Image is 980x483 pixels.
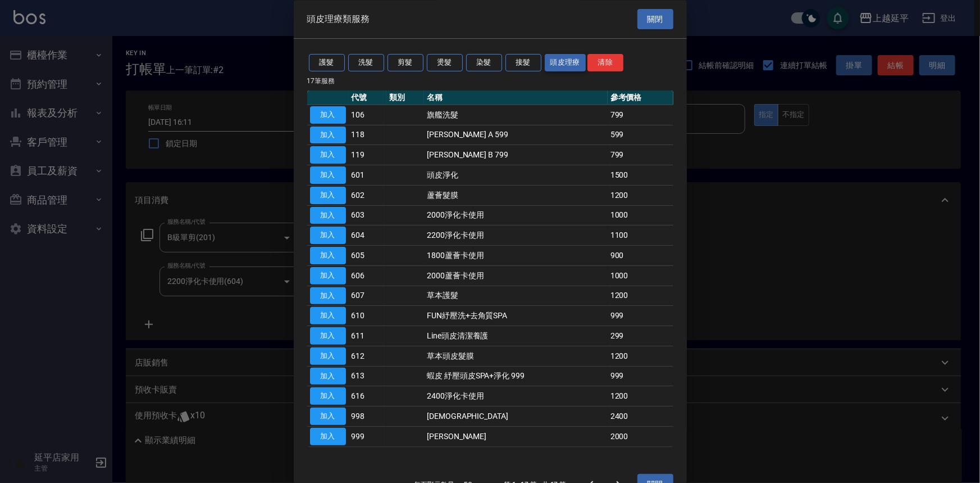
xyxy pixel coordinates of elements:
button: 加入 [310,247,346,265]
button: 加入 [310,187,346,204]
span: 頭皮理療類服務 [307,13,370,25]
td: 610 [349,306,386,326]
button: 關閉 [637,9,673,30]
td: 2000 [608,427,673,447]
td: 605 [349,246,386,266]
td: 2000蘆薈卡使用 [424,266,608,286]
td: 604 [349,225,386,246]
th: 參考價格 [608,91,673,105]
td: 1200 [608,346,673,367]
td: [DEMOGRAPHIC_DATA] [424,407,608,427]
td: 299 [608,326,673,346]
td: 119 [349,145,386,165]
td: 611 [349,326,386,346]
button: 加入 [310,428,346,445]
td: 2400 [608,407,673,427]
button: 加入 [310,287,346,305]
td: 2000淨化卡使用 [424,206,608,226]
button: 護髮 [309,55,345,72]
td: 蝦皮 紓壓頭皮SPA+淨化 999 [424,367,608,387]
th: 代號 [349,91,386,105]
td: 1200 [608,286,673,306]
td: 613 [349,367,386,387]
button: 頭皮理療 [545,55,586,72]
td: 599 [608,125,673,146]
p: 17 筆服務 [307,76,673,86]
td: 1500 [608,165,673,186]
button: 加入 [310,267,346,285]
td: 606 [349,266,386,286]
td: 草本護髮 [424,286,608,306]
td: 頭皮淨化 [424,165,608,186]
button: 清除 [587,55,623,72]
button: 加入 [310,368,346,385]
td: 799 [608,145,673,165]
td: FUN紓壓洗+去角質SPA [424,306,608,326]
td: 118 [349,125,386,146]
td: 2200淨化卡使用 [424,225,608,246]
td: 900 [608,246,673,266]
td: 607 [349,286,386,306]
button: 燙髮 [427,55,463,72]
td: [PERSON_NAME] B 799 [424,145,608,165]
button: 加入 [310,147,346,164]
td: 1000 [608,206,673,226]
td: [PERSON_NAME] [424,427,608,447]
td: 蘆薈髮膜 [424,186,608,206]
td: 612 [349,346,386,367]
td: [PERSON_NAME] A 599 [424,125,608,146]
td: 999 [349,427,386,447]
td: 106 [349,105,386,125]
th: 類別 [386,91,424,105]
td: Line頭皮清潔養護 [424,326,608,346]
button: 加入 [310,347,346,365]
button: 加入 [310,328,346,345]
td: 603 [349,206,386,226]
button: 加入 [310,388,346,405]
td: 草本頭皮髮膜 [424,346,608,367]
td: 旗艦洗髮 [424,105,608,125]
button: 接髮 [505,55,541,72]
td: 999 [608,306,673,326]
td: 999 [608,367,673,387]
th: 名稱 [424,91,608,105]
button: 加入 [310,408,346,426]
td: 1200 [608,186,673,206]
td: 1200 [608,386,673,407]
td: 601 [349,165,386,186]
button: 加入 [310,106,346,124]
button: 剪髮 [388,55,423,72]
td: 616 [349,386,386,407]
button: 加入 [310,227,346,245]
button: 加入 [310,207,346,224]
td: 1100 [608,225,673,246]
td: 2400淨化卡使用 [424,386,608,407]
td: 998 [349,407,386,427]
button: 洗髮 [348,55,384,72]
button: 染髮 [466,55,502,72]
td: 1800蘆薈卡使用 [424,246,608,266]
td: 602 [349,186,386,206]
button: 加入 [310,167,346,184]
button: 加入 [310,127,346,144]
button: 加入 [310,308,346,325]
td: 1000 [608,266,673,286]
td: 799 [608,105,673,125]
